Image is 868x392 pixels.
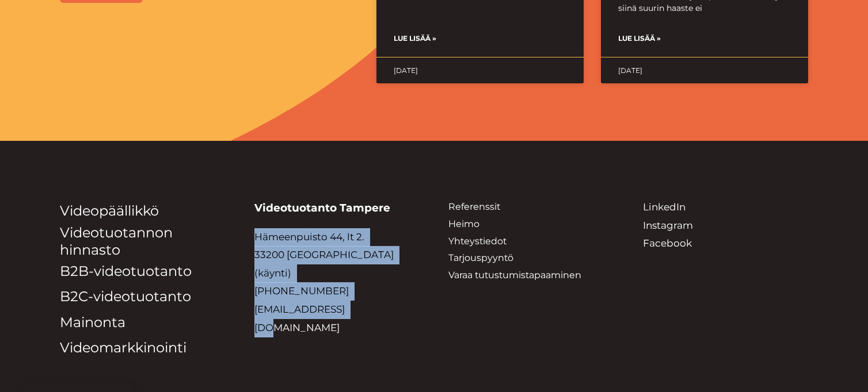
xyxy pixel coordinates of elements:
a: Yhteystiedot [448,236,507,247]
a: Tarjouspyyntö [448,252,513,263]
a: B2C-videotuotanto [60,288,191,305]
a: Mainonta [60,314,125,330]
a: Facebook [643,237,692,249]
span: [DATE] [618,66,642,75]
a: Varaa tutustumistapaaminen [448,270,581,280]
nav: Valikko [60,198,226,361]
a: B2B-videotuotanto [60,263,192,279]
a: [PHONE_NUMBER] [254,285,349,297]
strong: Videotuotanto Tampere [254,201,390,214]
a: Heimo [448,218,479,229]
a: LinkedIn [643,201,686,213]
a: Referenssit [448,201,500,212]
a: Videopäällikkö [60,202,159,219]
nav: Valikko [448,198,614,284]
a: Videotuotannon hinnasto [60,224,173,258]
a: [EMAIL_ADDRESS][DOMAIN_NAME] [254,303,345,333]
a: Read more about Näin innostat työntekijän esiintymään videolla [394,32,436,45]
a: Videomarkkinointi [60,339,186,356]
a: Instagram [643,220,693,231]
p: Hämeenpuisto 44, lt 2. 33200 [GEOGRAPHIC_DATA] (käynti) [254,228,420,337]
aside: Footer Widget 2 [60,198,226,361]
span: [DATE] [394,66,418,75]
a: Read more about Miten monikanavainen videomarkkinointi vaikuttaa ostajaan? [618,32,661,45]
aside: Footer Widget 3 [448,198,614,284]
